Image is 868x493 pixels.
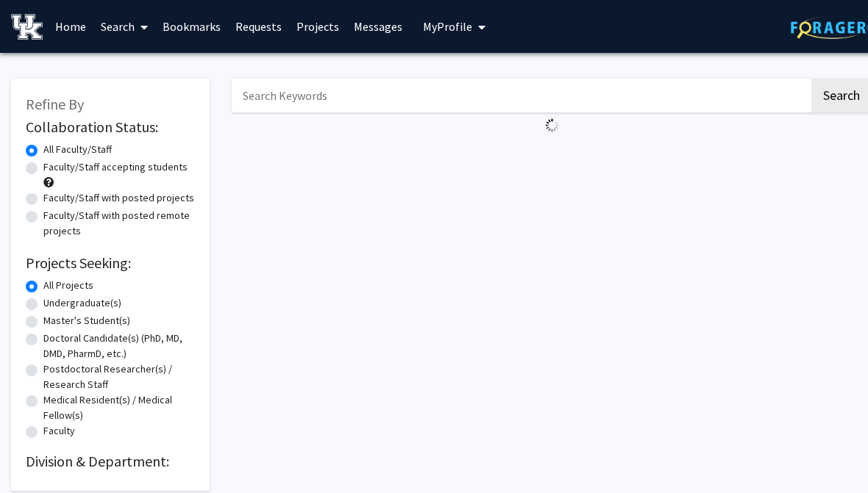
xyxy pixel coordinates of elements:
label: All Projects [43,278,93,293]
a: Bookmarks [155,1,228,52]
label: Undergraduate(s) [43,295,121,311]
label: Postdoctoral Researcher(s) / Research Staff [43,361,195,392]
img: Loading [539,112,565,138]
input: Search Keywords [232,79,809,112]
a: Requests [228,1,289,52]
iframe: Chat [11,427,63,482]
label: Faculty [43,423,75,439]
label: Faculty/Staff with posted remote projects [43,208,195,239]
a: Home [48,1,93,52]
label: Doctoral Candidate(s) (PhD, MD, DMD, PharmD, etc.) [43,331,195,361]
a: Projects [289,1,346,52]
span: My Profile [423,19,472,34]
label: All Faculty/Staff [43,142,112,157]
label: Medical Resident(s) / Medical Fellow(s) [43,392,195,423]
label: Faculty/Staff with posted projects [43,190,194,206]
h2: Projects Seeking: [26,254,195,272]
span: Refine By [26,95,84,113]
label: Master's Student(s) [43,313,130,328]
a: Messages [346,1,410,52]
label: Faculty/Staff accepting students [43,159,188,175]
h2: Collaboration Status: [26,118,195,136]
h2: Division & Department: [26,453,195,470]
img: University of Kentucky Logo [11,14,43,40]
a: Search [93,1,155,52]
